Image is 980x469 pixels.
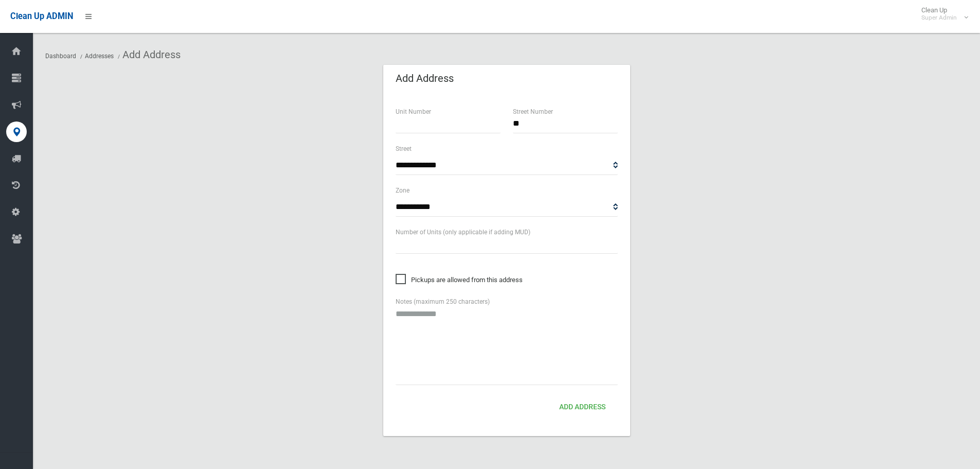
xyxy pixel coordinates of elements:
a: Dashboard [45,53,76,60]
button: Add Address [555,398,610,417]
span: Clean Up [916,6,967,22]
li: Add Address [115,45,181,64]
span: Pickups are allowed from this address [396,274,523,286]
a: Addresses [85,53,114,60]
header: Add Address [383,68,466,89]
small: Super Admin [921,14,957,22]
span: Clean Up ADMIN [10,11,73,21]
